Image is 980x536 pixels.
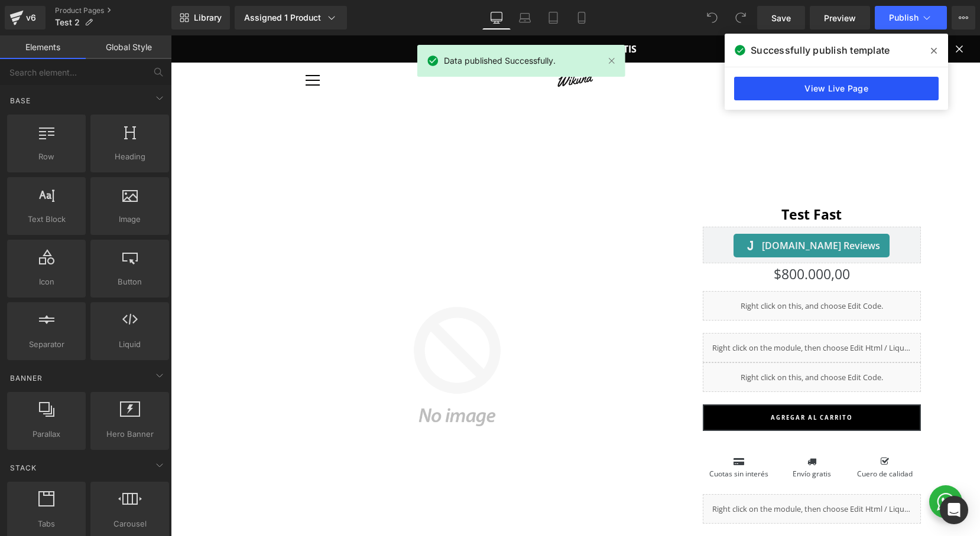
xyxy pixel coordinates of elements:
span: Successfully publish template [751,43,890,57]
span: Carousel [94,518,166,530]
div: Open Intercom Messenger [940,496,968,524]
span: Button [94,276,166,288]
span: Image [94,213,166,225]
span: Row [11,151,82,163]
span: Library [194,12,222,23]
button: Publish [875,6,947,30]
h6: Envío gratis [605,433,677,444]
div: v6 [24,10,38,25]
span: Publish [889,13,919,22]
h6: Cuero de calidad [677,433,750,444]
span: Preview [824,12,856,24]
span: $800.000,00 [603,228,679,250]
button: Undo [700,6,724,30]
a: Tablet [539,6,567,30]
h6: Cuotas sin interés [532,433,605,444]
button: AGREGAR AL CARRITO [532,369,751,396]
span: Data published Successfully. [444,54,556,67]
span: Tabs [11,518,82,530]
span: Base [9,95,32,106]
span: Parallax [11,428,82,440]
span: Stack [9,462,38,473]
a: Test Fast [611,171,671,188]
span: Text Block [11,213,82,225]
a: Desktop [482,6,511,30]
span: Banner [9,372,44,384]
span: Test 2 [55,18,80,27]
a: Preview [810,6,870,30]
span: Liquid [94,338,166,351]
span: [DOMAIN_NAME] Reviews [591,203,709,217]
span: Heading [94,151,166,163]
p: Características [556,500,727,513]
button: More [952,6,975,30]
a: Product Pages [55,6,171,15]
span: Icon [11,276,82,288]
a: Global Style [86,35,171,59]
img: Test Fast [116,161,457,502]
a: Mobile [567,6,596,30]
div: Assigned 1 Product [244,12,338,24]
a: Laptop [511,6,539,30]
span: Separator [11,338,82,351]
span: Save [771,12,791,24]
a: View Live Page [734,77,939,100]
span: Hero Banner [94,428,166,440]
a: New Library [171,6,230,30]
button: Redo [729,6,752,30]
img: WIKUNA® Originals - Argentina [386,38,424,53]
a: v6 [5,6,46,30]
